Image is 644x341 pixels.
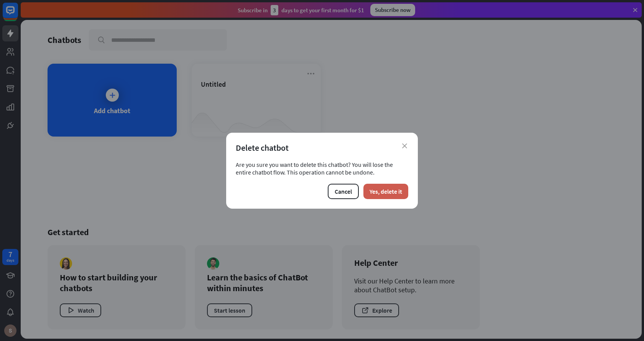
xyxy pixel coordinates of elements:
[236,161,408,176] div: Are you sure you want to delete this chatbot? You will lose the entire chatbot flow. This operati...
[6,3,29,26] button: Open LiveChat chat widget
[402,143,407,148] i: close
[363,184,408,199] button: Yes, delete it
[236,142,408,153] div: Delete chatbot
[328,184,359,199] button: Cancel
